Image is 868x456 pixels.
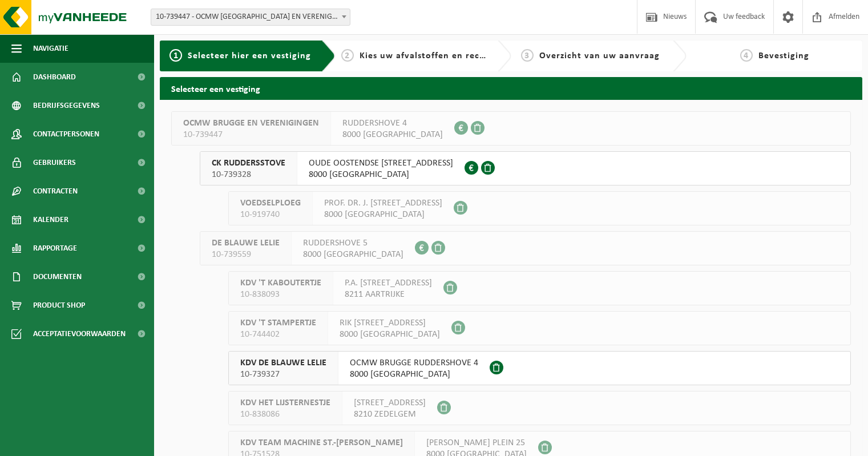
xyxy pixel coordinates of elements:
[212,169,285,180] span: 10-739328
[240,397,330,409] span: KDV HET LIJSTERNESTJE
[188,51,311,60] span: Selecteer hier een vestiging
[240,329,316,340] span: 10-744402
[183,129,319,140] span: 10-739447
[341,49,354,62] span: 2
[33,177,78,205] span: Contracten
[33,91,100,120] span: Bedrijfsgegevens
[160,77,862,99] h2: Selecteer een vestiging
[240,317,316,329] span: KDV 'T STAMPERTJE
[345,277,432,289] span: P.A. [STREET_ADDRESS]
[345,289,432,300] span: 8211 AARTRIJKE
[539,51,660,60] span: Overzicht van uw aanvraag
[212,249,280,260] span: 10-739559
[33,205,68,234] span: Kalender
[212,237,280,249] span: DE BLAUWE LELIE
[33,63,76,91] span: Dashboard
[240,409,330,420] span: 10-838086
[33,34,68,63] span: Navigatie
[240,357,326,369] span: KDV DE BLAUWE LELIE
[340,317,440,329] span: RIK [STREET_ADDRESS]
[212,158,285,169] span: CK RUDDERSSTOVE
[240,289,321,300] span: 10-838093
[342,129,443,140] span: 8000 [GEOGRAPHIC_DATA]
[240,277,321,289] span: KDV 'T KABOUTERTJE
[426,437,527,449] span: [PERSON_NAME] PLEIN 25
[240,369,326,380] span: 10-739327
[33,120,99,148] span: Contactpersonen
[151,9,350,26] span: 10-739447 - OCMW BRUGGE EN VERENIGINGEN - BRUGGE
[324,197,442,209] span: PROF. DR. J. [STREET_ADDRESS]
[33,148,76,177] span: Gebruikers
[303,237,403,249] span: RUDDERSHOVE 5
[324,209,442,220] span: 8000 [GEOGRAPHIC_DATA]
[228,351,851,385] button: KDV DE BLAUWE LELIE 10-739327 OCMW BRUGGE RUDDERSHOVE 48000 [GEOGRAPHIC_DATA]
[350,357,478,369] span: OCMW BRUGGE RUDDERSHOVE 4
[360,51,516,60] span: Kies uw afvalstoffen en recipiënten
[200,151,851,185] button: CK RUDDERSSTOVE 10-739328 OUDE OOSTENDSE [STREET_ADDRESS]8000 [GEOGRAPHIC_DATA]
[740,49,753,62] span: 4
[33,320,126,348] span: Acceptatievoorwaarden
[309,169,453,180] span: 8000 [GEOGRAPHIC_DATA]
[169,49,182,62] span: 1
[240,197,301,209] span: VOEDSELPLOEG
[303,249,403,260] span: 8000 [GEOGRAPHIC_DATA]
[521,49,534,62] span: 3
[33,263,82,291] span: Documenten
[33,291,85,320] span: Product Shop
[340,329,440,340] span: 8000 [GEOGRAPHIC_DATA]
[758,51,809,60] span: Bevestiging
[354,397,426,409] span: [STREET_ADDRESS]
[151,9,350,25] span: 10-739447 - OCMW BRUGGE EN VERENIGINGEN - BRUGGE
[350,369,478,380] span: 8000 [GEOGRAPHIC_DATA]
[183,118,319,129] span: OCMW BRUGGE EN VERENIGINGEN
[354,409,426,420] span: 8210 ZEDELGEM
[342,118,443,129] span: RUDDERSHOVE 4
[309,158,453,169] span: OUDE OOSTENDSE [STREET_ADDRESS]
[33,234,77,263] span: Rapportage
[240,437,403,449] span: KDV TEAM MACHINE ST.-[PERSON_NAME]
[240,209,301,220] span: 10-919740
